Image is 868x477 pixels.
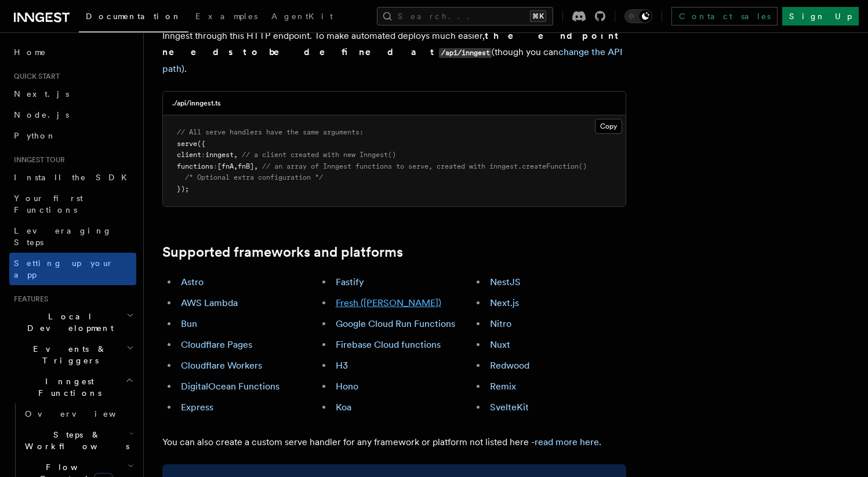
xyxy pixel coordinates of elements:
[205,151,234,159] span: inngest
[14,110,69,119] span: Node.js
[162,434,626,450] p: You can also create a custom serve handler for any framework or platform not listed here - .
[9,83,136,104] a: Next.js
[530,10,546,22] kbd: ⌘K
[25,409,144,418] span: Overview
[490,297,519,308] a: Next.js
[336,318,455,329] a: Google Cloud Run Functions
[535,436,599,447] a: read more here
[14,194,83,214] span: Your first Functions
[20,424,136,457] button: Steps & Workflows
[9,72,60,81] span: Quick start
[242,151,396,159] span: // a client created with new Inngest()
[177,185,189,193] span: });
[14,131,56,140] span: Python
[177,162,213,170] span: functions
[188,3,264,31] a: Examples
[9,220,136,253] a: Leveraging Steps
[181,360,262,371] a: Cloudflare Workers
[177,140,197,148] span: serve
[624,9,652,23] button: Toggle dark mode
[20,403,136,424] a: Overview
[234,151,238,159] span: ,
[377,7,553,26] button: Search...⌘K
[490,276,521,287] a: NestJS
[9,42,136,63] a: Home
[336,381,358,392] a: Hono
[162,11,626,77] p: Inngest provides a handler which adds an API endpoint to your router. You expose your functions t...
[181,318,197,329] a: Bun
[14,89,69,99] span: Next.js
[9,155,65,165] span: Inngest tour
[217,162,234,170] span: [fnA
[86,12,181,21] span: Documentation
[213,162,217,170] span: :
[238,162,254,170] span: fnB]
[185,173,323,181] span: /* Optional extra configuration */
[262,162,587,170] span: // an array of Inngest functions to serve, created with inngest.createFunction()
[254,162,258,170] span: ,
[336,360,348,371] a: H3
[9,167,136,188] a: Install the SDK
[177,128,364,136] span: // All serve handlers have the same arguments:
[595,119,622,134] button: Copy
[181,339,252,350] a: Cloudflare Pages
[14,258,114,279] span: Setting up your app
[9,294,48,304] span: Features
[181,297,238,308] a: AWS Lambda
[162,244,403,260] a: Supported frameworks and platforms
[181,402,213,413] a: Express
[177,151,201,159] span: client
[490,402,529,413] a: SvelteKit
[336,276,364,287] a: Fastify
[336,402,351,413] a: Koa
[201,151,205,159] span: :
[14,226,112,247] span: Leveraging Steps
[9,338,136,371] button: Events & Triggers
[271,12,333,21] span: AgentKit
[195,12,257,21] span: Examples
[490,318,511,329] a: Nitro
[9,104,136,125] a: Node.js
[234,162,238,170] span: ,
[9,343,126,366] span: Events & Triggers
[336,297,441,308] a: Fresh ([PERSON_NAME])
[671,7,778,26] a: Contact sales
[181,381,279,392] a: DigitalOcean Functions
[20,429,129,452] span: Steps & Workflows
[782,7,859,26] a: Sign Up
[9,371,136,403] button: Inngest Functions
[439,48,492,58] code: /api/inngest
[9,125,136,146] a: Python
[181,276,204,287] a: Astro
[14,46,46,58] span: Home
[197,140,205,148] span: ({
[9,306,136,338] button: Local Development
[9,376,125,399] span: Inngest Functions
[490,381,516,392] a: Remix
[9,253,136,285] a: Setting up your app
[490,360,529,371] a: Redwood
[490,339,510,350] a: Nuxt
[9,311,126,334] span: Local Development
[336,339,441,350] a: Firebase Cloud functions
[14,173,134,182] span: Install the SDK
[9,188,136,220] a: Your first Functions
[172,99,221,108] h3: ./api/inngest.ts
[79,3,188,32] a: Documentation
[264,3,340,31] a: AgentKit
